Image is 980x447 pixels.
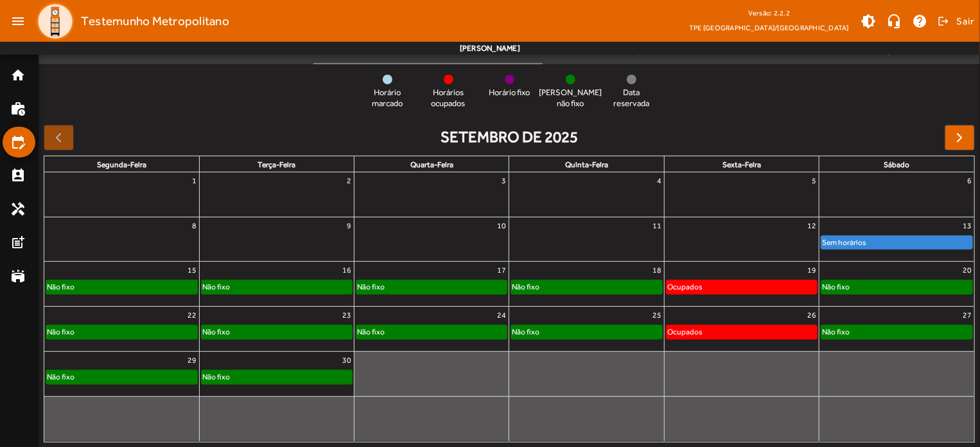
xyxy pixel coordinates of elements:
[654,172,664,189] a: 4 de setembro de 2025
[408,158,456,172] a: quarta-feira
[664,262,819,307] td: 19 de setembro de 2025
[832,42,911,55] div: Confirmação
[720,158,764,172] a: sexta-feira
[81,11,229,32] span: Testemunho Metropolitano
[356,280,385,293] div: Não fixo
[689,21,849,34] span: TPE [GEOGRAPHIC_DATA]/[GEOGRAPHIC_DATA]
[255,158,298,172] a: terça-feira
[199,217,354,262] td: 9 de setembro de 2025
[31,2,229,41] a: Testemunho Metropolitano
[202,325,231,338] div: Não fixo
[960,262,974,278] a: 20 de setembro de 2025
[344,172,354,189] a: 2 de setembro de 2025
[667,325,703,338] div: Ocupados
[46,370,75,383] div: Não fixo
[882,158,913,172] a: sábado
[185,307,199,324] a: 22 de setembro de 2025
[199,262,354,307] td: 16 de setembro de 2025
[956,11,975,32] span: Sair
[819,307,974,352] td: 27 de setembro de 2025
[189,217,199,234] a: 8 de setembro de 2025
[606,87,657,109] span: Data reservada
[819,172,974,217] td: 6 de setembro de 2025
[499,172,509,189] a: 3 de setembro de 2025
[489,87,530,98] span: Horário fixo
[509,217,664,262] td: 11 de setembro de 2025
[46,325,75,338] div: Não fixo
[356,325,385,338] div: Não fixo
[819,217,974,262] td: 13 de setembro de 2025
[44,217,199,262] td: 8 de setembro de 2025
[354,262,509,307] td: 17 de setembro de 2025
[664,172,819,217] td: 5 de setembro de 2025
[362,87,413,109] span: Horário marcado
[202,370,231,383] div: Não fixo
[185,352,199,369] a: 29 de setembro de 2025
[44,352,199,397] td: 29 de setembro de 2025
[10,68,26,83] mat-icon: home
[340,262,354,278] a: 16 de setembro de 2025
[44,172,199,217] td: 1 de setembro de 2025
[650,262,664,278] a: 18 de setembro de 2025
[809,172,819,189] a: 5 de setembro de 2025
[354,172,509,217] td: 3 de setembro de 2025
[494,217,509,234] a: 10 de setembro de 2025
[689,5,849,21] div: Versão: 2.2.2
[511,280,540,293] div: Não fixo
[494,262,509,278] a: 17 de setembro de 2025
[805,217,819,234] a: 12 de setembro de 2025
[46,280,75,293] div: Não fixo
[44,307,199,352] td: 22 de setembro de 2025
[936,12,975,31] button: Sair
[664,217,819,262] td: 12 de setembro de 2025
[805,307,819,324] a: 26 de setembro de 2025
[10,101,26,116] mat-icon: work_history
[650,307,664,324] a: 25 de setembro de 2025
[199,352,354,397] td: 30 de setembro de 2025
[509,172,664,217] td: 4 de setembro de 2025
[509,307,664,352] td: 25 de setembro de 2025
[611,42,694,55] div: Companheiro
[511,325,540,338] div: Não fixo
[960,307,974,324] a: 27 de setembro de 2025
[5,8,31,34] mat-icon: menu
[805,262,819,278] a: 19 de setembro de 2025
[821,236,867,249] div: Sem horários
[539,87,602,109] span: [PERSON_NAME] não fixo
[441,128,578,147] h2: setembro de 2025
[664,307,819,352] td: 26 de setembro de 2025
[382,42,474,55] div: Selecione o dia
[10,168,26,183] mat-icon: perm_contact_calendar
[965,172,974,189] a: 6 de setembro de 2025
[10,268,26,284] mat-icon: stadium
[563,158,611,172] a: quinta-feira
[10,235,26,250] mat-icon: post_add
[199,307,354,352] td: 23 de setembro de 2025
[107,42,229,55] div: Terminal Central - 1
[340,307,354,324] a: 23 de setembro de 2025
[494,307,509,324] a: 24 de setembro de 2025
[354,217,509,262] td: 10 de setembro de 2025
[199,172,354,217] td: 2 de setembro de 2025
[960,217,974,234] a: 13 de setembro de 2025
[340,352,354,369] a: 30 de setembro de 2025
[423,87,474,109] span: Horários ocupados
[44,262,199,307] td: 15 de setembro de 2025
[10,201,26,217] mat-icon: handyman
[10,134,26,150] mat-icon: edit_calendar
[650,217,664,234] a: 11 de setembro de 2025
[344,217,354,234] a: 9 de setembro de 2025
[819,262,974,307] td: 20 de setembro de 2025
[36,2,74,41] img: Logo TPE
[185,262,199,278] a: 15 de setembro de 2025
[354,307,509,352] td: 24 de setembro de 2025
[667,280,703,293] div: Ocupados
[821,325,850,338] div: Não fixo
[189,172,199,189] a: 1 de setembro de 2025
[509,262,664,307] td: 18 de setembro de 2025
[94,158,149,172] a: segunda-feira
[821,280,850,293] div: Não fixo
[202,280,231,293] div: Não fixo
